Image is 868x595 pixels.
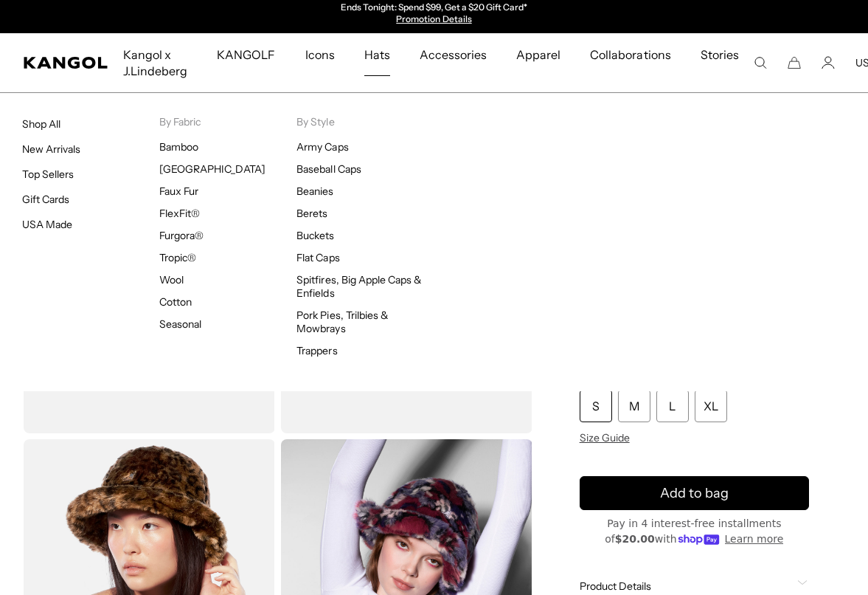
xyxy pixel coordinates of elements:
[159,185,198,198] a: Faux Fur
[22,142,80,156] a: New Arrivals
[580,431,630,444] span: Size Guide
[159,140,198,154] a: Bamboo
[22,193,69,206] a: Gift Cards
[282,2,586,26] div: 1 of 2
[291,33,350,76] a: Icons
[350,33,405,76] a: Hats
[364,33,390,76] span: Hats
[396,13,471,24] a: Promotion Details
[590,33,670,76] span: Collaborations
[501,33,575,76] a: Apparel
[296,185,333,198] a: Beanies
[296,344,337,357] a: Trappers
[686,33,754,92] a: Stories
[296,207,327,220] a: Berets
[296,251,339,264] a: Flat Caps
[296,309,389,335] a: Pork Pies, Trilbies & Mowbrays
[22,168,74,181] a: Top Sellers
[217,33,275,76] span: KANGOLF
[282,2,586,26] slideshow-component: Announcement bar
[701,33,739,92] span: Stories
[159,207,200,220] a: FlexFit®
[159,115,296,128] p: By Fabric
[202,33,290,76] a: KANGOLF
[305,33,335,76] span: Icons
[580,476,809,510] button: Add to bag
[159,273,184,286] a: Wool
[822,56,835,69] a: Account
[788,56,801,69] button: Cart
[123,33,187,92] span: Kangol x J.Lindeberg
[22,218,72,231] a: USA Made
[296,115,434,128] p: By Style
[22,117,60,131] a: Shop All
[420,33,487,76] span: Accessories
[296,162,361,176] a: Baseball Caps
[159,229,204,242] a: Furgora®
[296,140,348,154] a: Army Caps
[516,33,560,76] span: Apparel
[341,2,527,14] p: Ends Tonight: Spend $99, Get a $20 Gift Card*
[282,2,586,26] div: Announcement
[296,229,334,242] a: Buckets
[108,33,202,92] a: Kangol x J.Lindeberg
[660,484,729,503] span: Add to bag
[580,390,612,422] div: S
[754,56,767,69] summary: Search here
[24,57,108,69] a: Kangol
[296,273,422,300] a: Spitfires, Big Apple Caps & Enfields
[405,33,501,76] a: Accessories
[159,295,192,309] a: Cotton
[580,579,791,593] span: Product Details
[159,251,196,264] a: Tropic®
[618,390,650,422] div: M
[575,33,685,76] a: Collaborations
[656,390,689,422] div: L
[159,162,265,176] a: [GEOGRAPHIC_DATA]
[695,390,727,422] div: XL
[159,317,201,331] a: Seasonal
